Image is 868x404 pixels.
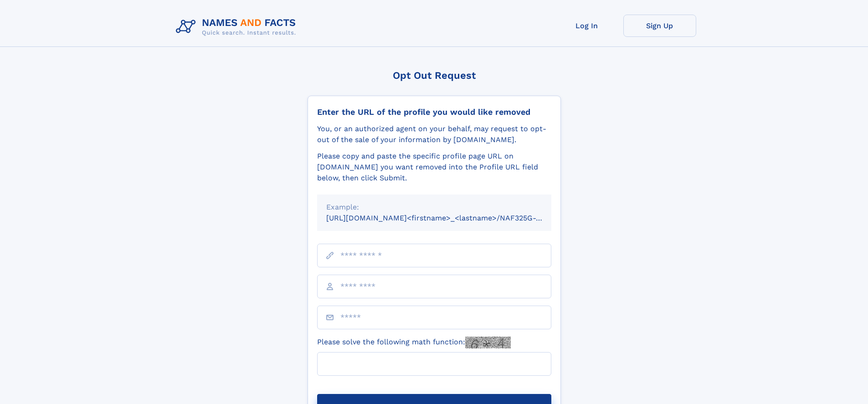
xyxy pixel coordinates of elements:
[623,15,696,37] a: Sign Up
[326,202,542,213] div: Example:
[550,15,623,37] a: Log In
[308,70,561,81] div: Opt Out Request
[172,15,303,39] img: Logo Names and Facts
[326,214,569,222] small: [URL][DOMAIN_NAME]<firstname>_<lastname>/NAF325G-xxxxxxxx
[317,337,511,348] label: Please solve the following math function:
[317,151,551,184] div: Please copy and paste the specific profile page URL on [DOMAIN_NAME] you want removed into the Pr...
[317,123,551,145] div: You, or an authorized agent on your behalf, may request to opt-out of the sale of your informatio...
[317,107,551,117] div: Enter the URL of the profile you would like removed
